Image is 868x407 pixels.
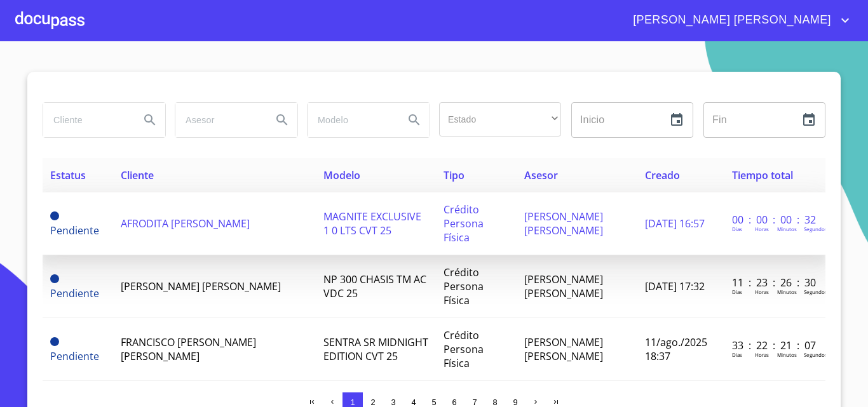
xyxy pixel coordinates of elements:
span: Asesor [524,168,558,182]
div: ​ [439,102,561,137]
p: Minutos [777,225,797,232]
input: search [43,103,130,137]
span: Pendiente [50,211,59,220]
span: NP 300 CHASIS TM AC VDC 25 [323,272,426,300]
span: [DATE] 17:32 [645,279,705,293]
p: Dias [732,351,742,358]
span: Tipo [444,168,465,182]
span: 5 [431,397,436,407]
p: Segundos [804,225,827,232]
p: Segundos [804,351,827,358]
span: Pendiente [50,337,59,346]
span: [PERSON_NAME] [PERSON_NAME] [121,279,281,293]
span: Pendiente [50,349,99,363]
button: Search [399,105,430,135]
p: Dias [732,225,742,232]
p: Minutos [777,288,797,295]
span: SENTRA SR MIDNIGHT EDITION CVT 25 [323,335,428,363]
span: Modelo [323,168,360,182]
span: 3 [391,397,395,407]
p: Minutos [777,351,797,358]
span: Estatus [50,168,86,182]
p: 11 : 23 : 26 : 30 [732,276,818,290]
span: 2 [370,397,375,407]
span: 6 [452,397,456,407]
span: [PERSON_NAME] [PERSON_NAME] [623,10,837,30]
p: Dias [732,288,742,295]
span: Crédito Persona Física [444,328,484,370]
p: Segundos [804,288,827,295]
span: 8 [492,397,497,407]
button: account of current user [623,10,853,30]
span: [PERSON_NAME] [PERSON_NAME] [524,210,603,237]
span: Creado [645,168,680,182]
span: Pendiente [50,224,99,237]
p: Horas [755,225,769,232]
button: Search [135,105,165,135]
span: Pendiente [50,274,59,283]
span: Pendiente [50,286,99,300]
span: FRANCISCO [PERSON_NAME] [PERSON_NAME] [121,335,256,363]
span: MAGNITE EXCLUSIVE 1 0 LTS CVT 25 [323,210,421,237]
p: Horas [755,288,769,295]
span: Cliente [121,168,154,182]
button: Search [267,105,297,135]
p: Horas [755,351,769,358]
span: AFRODITA [PERSON_NAME] [121,217,250,230]
span: [PERSON_NAME] [PERSON_NAME] [524,272,603,300]
span: 11/ago./2025 18:37 [645,335,707,363]
p: 00 : 00 : 00 : 32 [732,213,818,227]
span: Tiempo total [732,168,793,182]
span: 9 [513,397,517,407]
p: 33 : 22 : 21 : 07 [732,338,818,352]
span: Crédito Persona Física [444,265,484,307]
span: [DATE] 16:57 [645,217,705,230]
span: 4 [411,397,416,407]
span: Crédito Persona Física [444,203,484,244]
input: search [175,103,262,137]
span: 1 [350,397,355,407]
input: search [308,103,394,137]
span: 7 [472,397,477,407]
span: [PERSON_NAME] [PERSON_NAME] [524,335,603,363]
